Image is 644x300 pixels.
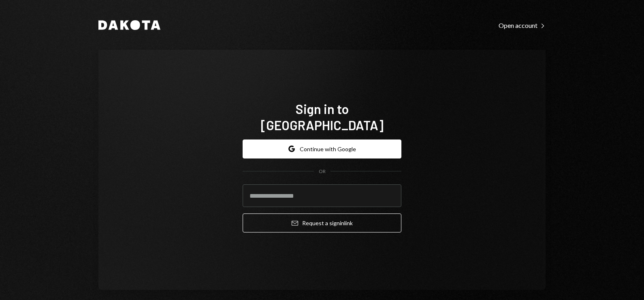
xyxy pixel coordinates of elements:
button: Request a signinlink [243,213,401,232]
a: Open account [499,21,546,30]
button: Continue with Google [243,139,401,158]
div: OR [319,168,326,175]
div: Open account [499,21,546,30]
h1: Sign in to [GEOGRAPHIC_DATA] [243,101,401,133]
